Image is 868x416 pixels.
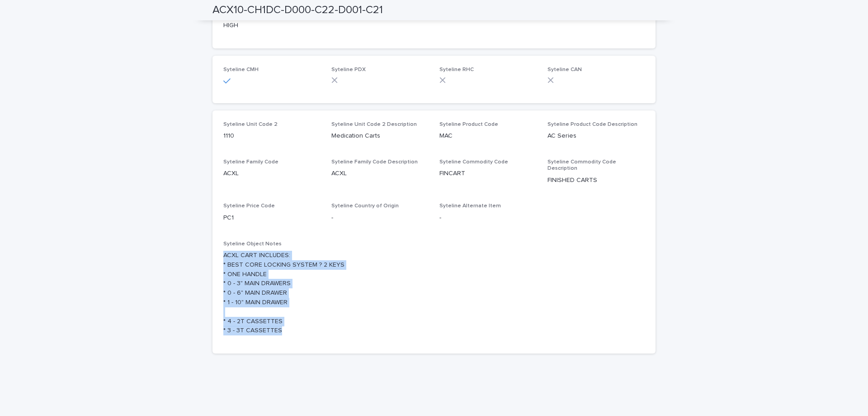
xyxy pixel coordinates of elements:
[439,131,537,141] p: MAC
[223,67,259,72] span: Syteline CMH
[223,122,278,127] span: Syteline Unit Code 2
[331,203,399,209] span: Syteline Country of Origin
[223,131,321,141] p: 1110
[547,159,616,171] span: Syteline Commodity Code Description
[223,251,645,335] p: ACXL CART INCLUDES: * BEST CORE LOCKING SYSTEM ? 2 KEYS * ONE HANDLE * 0 - 3" MAIN DRAWERS * 0 - ...
[331,122,417,127] span: Syteline Unit Code 2 Description
[547,131,645,141] p: AC Series
[331,131,429,141] p: Medication Carts
[439,122,498,127] span: Syteline Product Code
[439,169,537,178] p: FINCART
[223,203,275,209] span: Syteline Price Code
[439,67,474,72] span: Syteline RHC
[223,169,321,178] p: ACXL
[212,4,383,17] h2: ACX10-CH1DC-D000-C22-D001-C21
[223,12,321,31] p: ACXL CART, CORE LOCK, 10 HIGH
[547,122,637,127] span: Syteline Product Code Description
[439,213,537,223] p: -
[331,213,429,223] p: -
[439,159,508,165] span: Syteline Commodity Code
[439,203,501,209] span: Syteline Alternate Item
[331,67,366,72] span: Syteline PDX
[331,159,418,165] span: Syteline Family Code Description
[223,213,321,223] p: PC1
[223,159,278,165] span: Syteline Family Code
[331,169,429,178] p: ACXL
[547,176,645,185] p: FINISHED CARTS
[547,67,582,72] span: Syteline CAN
[223,241,282,247] span: Syteline Object Notes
